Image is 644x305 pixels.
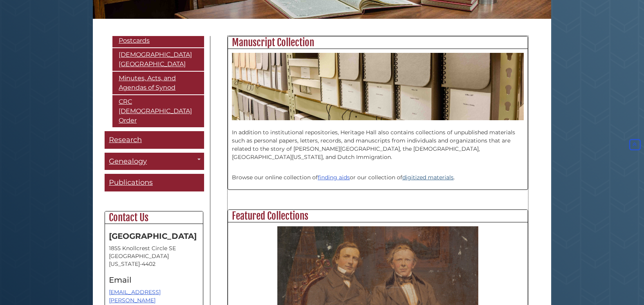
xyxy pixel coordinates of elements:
[112,25,204,47] a: Photographs and Postcards
[109,178,153,187] span: Publications
[109,135,142,144] span: Research
[628,141,642,148] a: Back to Top
[112,48,204,71] a: [DEMOGRAPHIC_DATA][GEOGRAPHIC_DATA]
[105,153,204,170] a: Genealogy
[228,36,528,49] h2: Manuscript Collection
[232,120,524,161] p: In addition to institutional repositories, Heritage Hall also contains collections of unpublished...
[232,53,524,120] img: Heritage Hall Manuscript Collection boxes
[109,244,199,268] address: 1855 Knollcrest Circle SE [GEOGRAPHIC_DATA][US_STATE]-4402
[105,131,204,149] a: Research
[109,157,147,166] span: Genealogy
[318,174,350,181] a: finding aids
[112,72,204,94] a: Minutes, Acts, and Agendas of Synod
[402,174,454,181] a: digitized materials
[105,211,203,224] h2: Contact Us
[109,276,199,284] h4: Email
[228,210,528,222] h2: Featured Collections
[232,165,524,182] p: Browse our online collection of or our collection of .
[105,174,204,191] a: Publications
[109,231,197,241] strong: [GEOGRAPHIC_DATA]
[112,95,204,127] a: CRC [DEMOGRAPHIC_DATA] Order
